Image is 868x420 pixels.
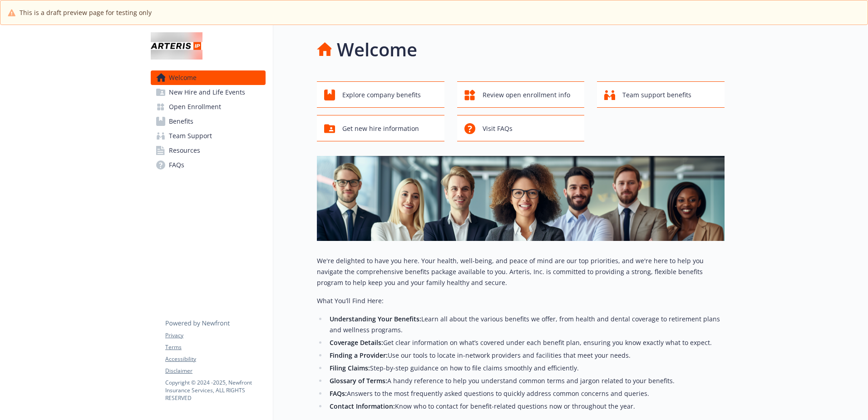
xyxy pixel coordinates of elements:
span: Explore company benefits [342,86,421,104]
span: Team Support [169,129,212,143]
button: Team support benefits [597,81,725,108]
li: Learn all about the various benefits we offer, from health and dental coverage to retirement plan... [327,314,725,335]
button: Review open enrollment info [457,81,585,108]
span: Welcome [169,70,197,85]
h1: Welcome [337,36,417,63]
a: Terms [165,343,265,351]
span: Benefits [169,114,193,129]
strong: Contact Information: [330,402,395,410]
span: Team support benefits [622,86,691,104]
strong: Understanding Your Benefits: [330,315,421,323]
span: Resources [169,143,200,158]
p: Copyright © 2024 - 2025 , Newfront Insurance Services, ALL RIGHTS RESERVED [165,379,265,402]
img: overview page banner [317,156,725,241]
span: Review open enrollment info [483,86,570,104]
strong: Filing Claims: [330,364,370,372]
span: New Hire and Life Events [169,85,245,100]
strong: Finding a Provider: [330,351,388,360]
strong: Coverage Details: [330,338,383,347]
span: Visit FAQs [483,120,513,137]
span: This is a draft preview page for testing only [20,8,152,17]
li: Know who to contact for benefit-related questions now or throughout the year. [327,401,725,412]
a: Resources [151,143,266,158]
span: Open Enrollment [169,100,221,114]
a: Accessibility [165,355,265,363]
button: Explore company benefits [317,81,444,108]
a: Benefits [151,114,266,129]
a: Privacy [165,331,265,340]
strong: FAQs: [330,389,347,398]
a: FAQs [151,158,266,172]
span: Get new hire information [342,120,419,137]
a: Disclaimer [165,367,265,375]
button: Visit FAQs [457,115,585,141]
strong: Glossary of Terms: [330,376,387,385]
li: Use our tools to locate in-network providers and facilities that meet your needs. [327,350,725,361]
p: We're delighted to have you here. Your health, well-being, and peace of mind are our top prioriti... [317,255,725,288]
li: Answers to the most frequently asked questions to quickly address common concerns and queries. [327,388,725,399]
button: Get new hire information [317,115,444,141]
a: New Hire and Life Events [151,85,266,100]
li: Step-by-step guidance on how to file claims smoothly and efficiently. [327,363,725,374]
li: Get clear information on what’s covered under each benefit plan, ensuring you know exactly what t... [327,337,725,348]
p: What You’ll Find Here: [317,295,725,306]
a: Welcome [151,70,266,85]
li: A handy reference to help you understand common terms and jargon related to your benefits. [327,375,725,386]
a: Team Support [151,129,266,143]
span: FAQs [169,158,184,172]
a: Open Enrollment [151,100,266,114]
